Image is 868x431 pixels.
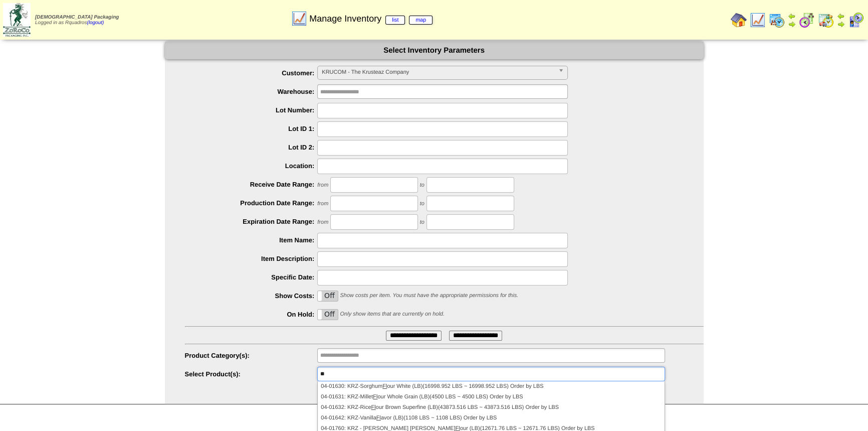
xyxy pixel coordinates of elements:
span: Show costs per item. You must have the appropriate permissions for this. [340,293,518,299]
em: Fl [373,394,377,400]
img: calendarblend.gif [799,12,815,28]
div: OnOff [317,291,338,302]
span: KRUCOM - The Krusteaz Company [322,66,554,78]
img: arrowleft.gif [837,12,845,20]
span: Logged in as Rquadros [35,15,119,26]
span: Only show items that are currently on hold. [340,311,444,317]
label: Lot Number: [185,106,318,114]
li: 04-01642: KRZ-Vanilla avor (LB)(1108 LBS ~ 1108 LBS) Order by LBS [318,413,664,423]
span: [DEMOGRAPHIC_DATA] Packaging [35,15,119,20]
label: Off [318,291,338,301]
img: home.gif [731,12,747,28]
span: to [420,219,424,225]
label: Select Product(s): [185,370,318,378]
img: arrowright.gif [837,20,845,28]
span: to [420,182,424,188]
label: Show Costs: [185,292,318,300]
img: line_graph.gif [750,12,766,28]
label: Location: [185,162,318,170]
li: 04-01632: KRZ-Rice our Brown Superfine (LB)(43873.516 LBS ~ 43873.516 LBS) Order by LBS [318,402,664,413]
span: to [420,201,424,207]
label: Lot ID 2: [185,143,318,151]
label: Item Description: [185,255,318,262]
em: Fl [382,383,387,389]
span: from [317,219,328,225]
img: calendarcustomer.gif [848,12,864,28]
div: Select Inventory Parameters [165,42,704,59]
label: Warehouse: [185,88,318,95]
span: from [317,182,328,188]
label: Expiration Date Range: [185,218,318,225]
label: Receive Date Range: [185,181,318,188]
img: calendarprod.gif [769,12,785,28]
label: Lot ID 1: [185,125,318,132]
label: Off [318,310,338,320]
label: Item Name: [185,236,318,244]
img: arrowleft.gif [788,12,796,20]
a: list [385,16,405,25]
span: Manage Inventory [309,14,432,24]
span: from [317,201,328,207]
em: Fl [376,415,381,421]
li: 04-01631: KRZ-Millet our Whole Grain (LB)(4500 LBS ~ 4500 LBS) Order by LBS [318,392,664,402]
label: Product Category(s): [185,352,318,359]
em: Fl [371,404,376,410]
img: zoroco-logo-small.webp [3,3,31,37]
img: calendarinout.gif [818,12,834,28]
label: Customer: [185,69,318,77]
label: Specific Date: [185,273,318,281]
label: On Hold: [185,311,318,318]
label: Production Date Range: [185,199,318,207]
a: (logout) [87,20,104,26]
a: map [409,16,432,25]
img: line_graph.gif [291,11,307,27]
img: arrowright.gif [788,20,796,28]
li: 04-01630: KRZ-Sorghum our White (LB)(16998.952 LBS ~ 16998.952 LBS) Order by LBS [318,381,664,392]
div: OnOff [317,309,338,320]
